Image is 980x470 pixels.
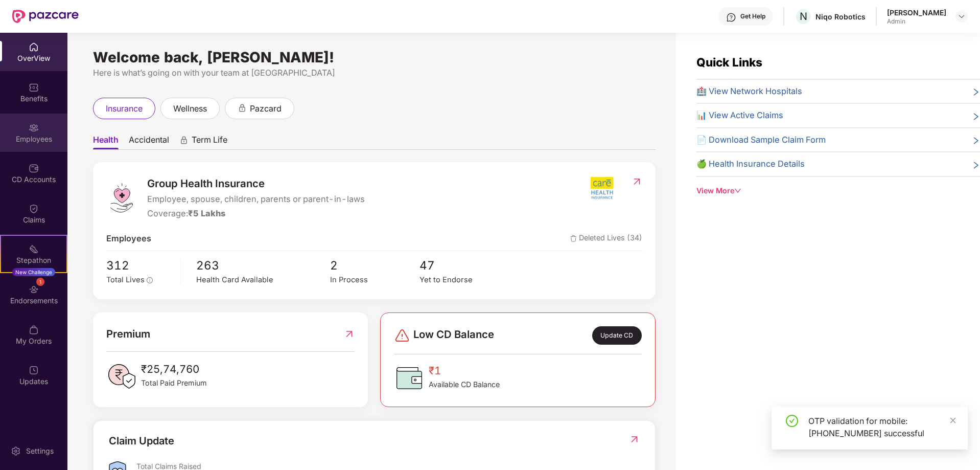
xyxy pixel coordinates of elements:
div: Claim Update [109,433,174,449]
img: svg+xml;base64,PHN2ZyBpZD0iTXlfT3JkZXJzIiBkYXRhLW5hbWU9Ik15IE9yZGVycyIgeG1sbnM9Imh0dHA6Ly93d3cudz... [29,325,39,335]
span: Employee, spouse, children, parents or parent-in-laws [147,193,365,206]
span: N [800,10,807,23]
img: insurerIcon [583,175,621,201]
span: 📄 Download Sample Claim Form [696,133,826,147]
div: Settings [23,446,57,456]
span: 47 [419,256,509,275]
div: OTP validation for mobile: [PHONE_NUMBER] successful [808,415,955,439]
div: Welcome back, [PERSON_NAME]! [93,53,656,61]
span: Quick Links [696,55,762,69]
div: Yet to Endorse [419,274,509,286]
img: PaidPremiumIcon [106,361,137,392]
img: deleteIcon [570,235,577,242]
span: ₹1 [429,363,500,379]
img: svg+xml;base64,PHN2ZyBpZD0iSG9tZSIgeG1sbnM9Imh0dHA6Ly93d3cudzMub3JnLzIwMDAvc3ZnIiB3aWR0aD0iMjAiIG... [29,42,39,52]
span: right [972,136,980,147]
span: insurance [106,102,143,115]
img: svg+xml;base64,PHN2ZyBpZD0iU2V0dGluZy0yMHgyMCIgeG1sbnM9Imh0dHA6Ly93d3cudzMub3JnLzIwMDAvc3ZnIiB3aW... [11,446,21,456]
span: ₹5 Lakhs [188,208,225,218]
img: svg+xml;base64,PHN2ZyBpZD0iQ2xhaW0iIHhtbG5zPSJodHRwOi8vd3d3LnczLm9yZy8yMDAwL3N2ZyIgd2lkdGg9IjIwIi... [29,204,39,214]
span: right [972,87,980,98]
img: CDBalanceIcon [394,363,425,393]
img: svg+xml;base64,PHN2ZyB4bWxucz0iaHR0cDovL3d3dy53My5vcmcvMjAwMC9zdmciIHdpZHRoPSIyMSIgaGVpZ2h0PSIyMC... [29,244,39,254]
div: New Challenge [12,268,55,276]
span: Available CD Balance [429,379,500,390]
span: ₹25,74,760 [141,361,207,377]
div: Update CD [592,326,642,345]
span: info-circle [147,277,153,283]
span: down [734,187,741,194]
span: Employees [106,232,151,245]
img: svg+xml;base64,PHN2ZyBpZD0iRW5kb3JzZW1lbnRzIiB4bWxucz0iaHR0cDovL3d3dy53My5vcmcvMjAwMC9zdmciIHdpZH... [29,284,39,295]
span: right [972,160,980,171]
img: svg+xml;base64,PHN2ZyBpZD0iRHJvcGRvd24tMzJ4MzIiIHhtbG5zPSJodHRwOi8vd3d3LnczLm9yZy8yMDAwL3N2ZyIgd2... [958,12,966,20]
div: Here is what’s going on with your team at [GEOGRAPHIC_DATA] [93,66,656,79]
div: [PERSON_NAME] [887,8,946,17]
div: Get Help [740,12,765,20]
div: Stepathon [1,255,66,265]
img: logo [106,183,137,213]
div: Niqo Robotics [815,12,866,21]
img: RedirectIcon [629,434,640,444]
span: Total Lives [106,275,145,284]
div: animation [238,103,247,113]
span: Deleted Lives (34) [570,232,642,245]
span: Health [93,135,119,149]
span: 2 [330,256,419,275]
img: svg+xml;base64,PHN2ZyBpZD0iVXBkYXRlZCIgeG1sbnM9Imh0dHA6Ly93d3cudzMub3JnLzIwMDAvc3ZnIiB3aWR0aD0iMj... [29,365,39,375]
span: Term Life [192,135,227,149]
span: Total Paid Premium [141,377,207,389]
span: 📊 View Active Claims [696,109,783,122]
img: svg+xml;base64,PHN2ZyBpZD0iRW1wbG95ZWVzIiB4bWxucz0iaHR0cDovL3d3dy53My5vcmcvMjAwMC9zdmciIHdpZHRoPS... [29,123,39,133]
div: In Process [330,274,419,286]
span: close [949,417,956,424]
img: svg+xml;base64,PHN2ZyBpZD0iQ0RfQWNjb3VudHMiIGRhdGEtbmFtZT0iQ0QgQWNjb3VudHMiIHhtbG5zPSJodHRwOi8vd3... [29,163,39,173]
span: pazcard [250,102,282,115]
div: Health Card Available [196,274,330,286]
div: Admin [887,17,946,26]
span: Low CD Balance [413,326,494,345]
span: right [972,111,980,122]
span: Accidental [129,135,169,149]
span: 🏥 View Network Hospitals [696,85,802,98]
div: View More [696,185,980,196]
img: svg+xml;base64,PHN2ZyBpZD0iRGFuZ2VyLTMyeDMyIiB4bWxucz0iaHR0cDovL3d3dy53My5vcmcvMjAwMC9zdmciIHdpZH... [394,327,410,344]
span: Premium [106,326,150,342]
span: 312 [106,256,173,275]
img: svg+xml;base64,PHN2ZyBpZD0iQmVuZWZpdHMiIHhtbG5zPSJodHRwOi8vd3d3LnczLm9yZy8yMDAwL3N2ZyIgd2lkdGg9Ij... [29,82,39,93]
img: New Pazcare Logo [12,10,79,23]
span: wellness [173,102,207,115]
div: Coverage: [147,207,365,220]
span: 🍏 Health Insurance Details [696,158,805,171]
div: animation [179,136,189,145]
span: 263 [196,256,330,275]
img: RedirectIcon [632,176,642,187]
img: RedirectIcon [344,326,355,342]
img: svg+xml;base64,PHN2ZyBpZD0iSGVscC0zMngzMiIgeG1sbnM9Imh0dHA6Ly93d3cudzMub3JnLzIwMDAvc3ZnIiB3aWR0aD... [726,12,736,23]
span: Group Health Insurance [147,175,365,192]
div: 1 [36,278,44,286]
span: check-circle [786,415,798,427]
